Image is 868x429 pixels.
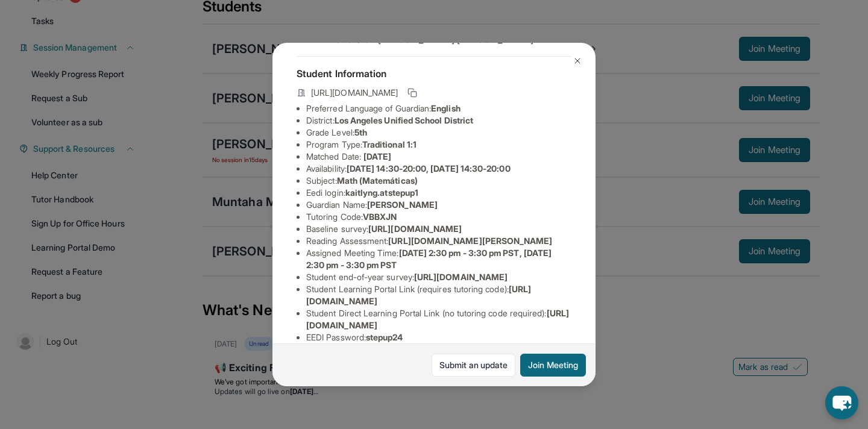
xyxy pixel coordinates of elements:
li: Student Learning Portal Link (requires tutoring code) : [306,283,571,307]
span: VBBXJN [363,211,397,222]
span: [URL][DOMAIN_NAME] [368,224,462,234]
li: Baseline survey : [306,223,571,235]
li: Reading Assessment : [306,235,571,247]
li: Subject : [306,175,571,187]
li: Student Direct Learning Portal Link (no tutoring code required) : [306,307,571,331]
span: [PERSON_NAME] [367,199,438,210]
li: EEDI Password : [306,331,571,343]
li: Grade Level: [306,127,571,139]
li: Matched Date: [306,151,571,163]
li: Availability: [306,163,571,175]
span: stepup24 [366,332,403,342]
li: Program Type: [306,139,571,151]
span: [DATE] 2:30 pm - 3:30 pm PST, [DATE] 2:30 pm - 3:30 pm PST [306,248,552,270]
button: chat-button [825,386,858,419]
span: [URL][DOMAIN_NAME][PERSON_NAME] [388,236,552,246]
span: kaitlyng.atstepup1 [345,187,418,198]
li: District: [306,114,571,127]
h4: Student Information [297,66,571,81]
li: Student end-of-year survey : [306,271,571,283]
span: 5th [354,127,367,137]
span: [DATE] [363,151,391,161]
li: Guardian Name : [306,199,571,211]
img: Close Icon [573,56,582,66]
li: Assigned Meeting Time : [306,247,571,271]
span: Math (Matemáticas) [337,175,418,186]
span: [DATE] 14:30-20:00, [DATE] 14:30-20:00 [347,163,511,174]
li: Tutoring Code : [306,211,571,223]
button: Copy link [405,86,420,100]
span: Traditional 1:1 [362,139,417,149]
a: Submit an update [432,354,515,377]
span: English [431,103,461,113]
li: Preferred Language of Guardian: [306,102,571,114]
span: [URL][DOMAIN_NAME] [311,87,398,99]
li: Eedi login : [306,187,571,199]
span: [URL][DOMAIN_NAME] [414,272,508,282]
span: Los Angeles Unified School District [335,115,473,125]
button: Join Meeting [520,354,586,377]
